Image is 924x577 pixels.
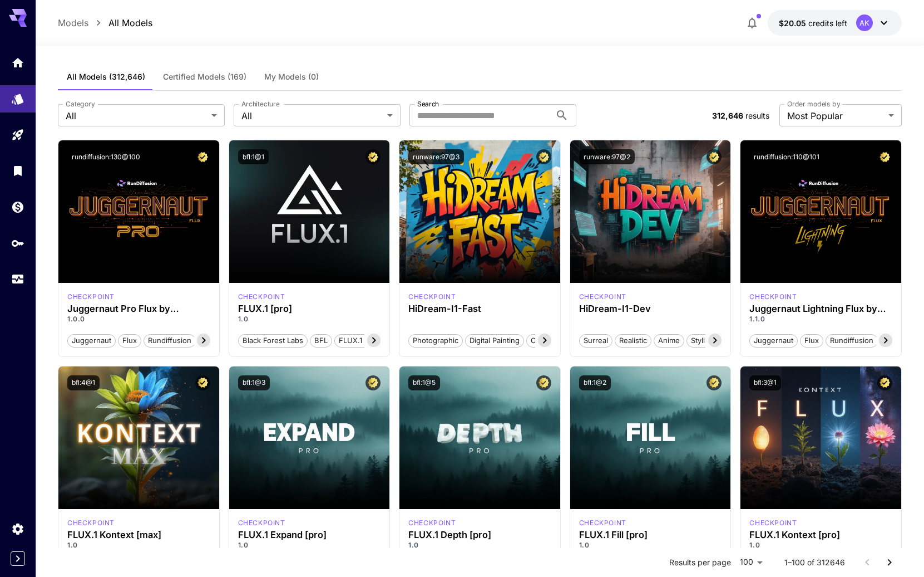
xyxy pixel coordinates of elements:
button: bfl:1@2 [579,375,611,390]
button: rundiffusion [826,333,878,348]
div: fluxpro [579,518,626,528]
p: 1–100 of 312646 [784,557,845,568]
button: Realistic [615,333,651,348]
button: $20.05AK [768,10,902,36]
span: juggernaut [68,335,115,346]
h3: FLUX.1 Depth [pro] [408,530,551,540]
button: runware:97@2 [579,149,635,164]
span: Certified Models (169) [163,72,246,82]
span: Photographic [409,335,462,346]
p: 1.0 [238,540,381,550]
nav: breadcrumb [58,16,152,30]
button: Certified Model – Vetted for best performance and includes a commercial license. [536,375,551,390]
button: Certified Model – Vetted for best performance and includes a commercial license. [877,375,892,390]
span: Digital Painting [466,335,523,346]
div: Usage [11,272,24,286]
p: Results per page [669,557,731,568]
div: Home [11,56,24,70]
button: bfl:1@1 [238,149,269,164]
h3: Juggernaut Pro Flux by RunDiffusion [67,304,210,314]
button: Stylized [686,333,722,348]
button: bfl:3@1 [749,375,781,390]
button: Certified Model – Vetted for best performance and includes a commercial license. [195,375,210,390]
div: $20.05 [779,17,847,29]
div: API Keys [11,236,24,250]
span: Cinematic [527,335,569,346]
a: All Models [108,16,152,30]
span: All Models (312,646) [67,72,145,82]
span: Black Forest Labs [239,335,307,346]
p: checkpoint [749,518,797,528]
button: Certified Model – Vetted for best performance and includes a commercial license. [195,149,210,164]
div: FLUX.1 D [749,292,797,302]
button: juggernaut [67,333,116,348]
span: Stylized [687,335,722,346]
h3: HiDream-I1-Dev [579,304,722,314]
button: Surreal [579,333,612,348]
p: 1.0 [238,314,381,324]
p: 1.0 [67,540,210,550]
span: flux [118,335,141,346]
span: Anime [654,335,684,346]
p: 1.0.0 [67,314,210,324]
h3: FLUX.1 Fill [pro] [579,530,722,540]
span: All [241,109,383,123]
span: Surreal [580,335,612,346]
button: Digital Painting [465,333,524,348]
div: FLUX.1 Kontext [pro] [749,518,797,528]
h3: FLUX.1 Kontext [max] [67,530,210,540]
button: bfl:4@1 [67,375,100,390]
span: results [745,111,769,120]
button: Go to next page [878,551,901,574]
span: All [66,109,207,123]
label: Search [417,99,439,109]
button: Certified Model – Vetted for best performance and includes a commercial license. [365,375,381,390]
p: 1.0 [749,540,892,550]
button: Expand sidebar [11,551,25,566]
p: checkpoint [67,292,115,302]
div: 100 [735,554,767,570]
span: flux [801,335,823,346]
div: FLUX.1 Kontext [max] [67,518,115,528]
div: FLUX.1 Expand [pro] [238,530,381,540]
h3: HiDream-I1-Fast [408,304,551,314]
p: 1.1.0 [749,314,892,324]
button: rundiffusion:130@100 [67,149,145,164]
span: rundiffusion [826,335,877,346]
div: fluxpro [408,518,456,528]
button: Photographic [408,333,463,348]
p: checkpoint [408,518,456,528]
button: flux [118,333,141,348]
p: checkpoint [238,518,285,528]
p: 1.0 [408,540,551,550]
h3: Juggernaut Lightning Flux by RunDiffusion [749,304,892,314]
p: Models [58,16,88,30]
span: BFL [310,335,332,346]
button: Certified Model – Vetted for best performance and includes a commercial license. [706,375,722,390]
button: Certified Model – Vetted for best performance and includes a commercial license. [536,149,551,164]
div: Library [11,164,24,178]
button: juggernaut [749,333,798,348]
h3: FLUX.1 [pro] [238,304,381,314]
p: checkpoint [408,292,456,302]
div: Playground [11,128,24,142]
p: checkpoint [238,292,285,302]
button: rundiffusion:110@101 [749,149,824,164]
button: Anime [654,333,684,348]
button: FLUX.1 [pro] [334,333,386,348]
div: Settings [11,522,24,536]
span: credits left [808,18,847,28]
button: runware:97@3 [408,149,464,164]
button: bfl:1@3 [238,375,270,390]
div: fluxpro [238,518,285,528]
label: Order models by [787,99,840,109]
label: Category [66,99,95,109]
div: HiDream Fast [408,292,456,302]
